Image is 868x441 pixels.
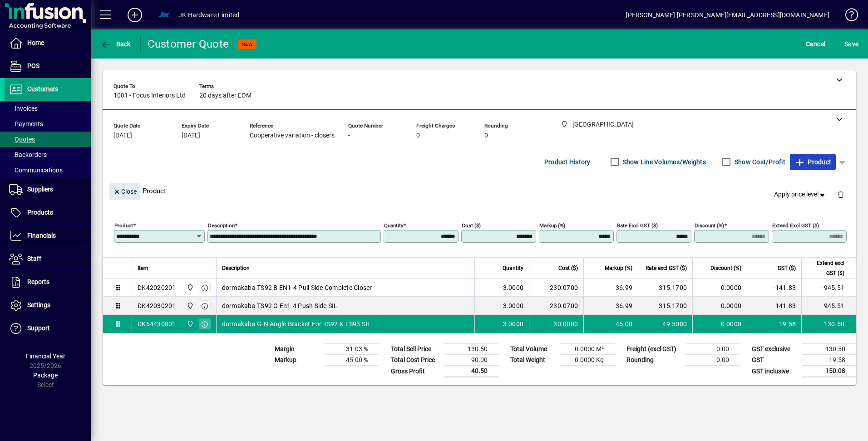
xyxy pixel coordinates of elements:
[182,132,200,139] span: [DATE]
[9,151,47,158] span: Backorders
[626,8,829,22] div: [PERSON_NAME] [PERSON_NAME][EMAIL_ADDRESS][DOMAIN_NAME]
[560,344,615,355] td: 0.0000 M³
[5,132,91,147] a: Quotes
[5,147,91,162] a: Backorders
[27,209,53,216] span: Products
[114,222,133,229] mat-label: Product
[617,222,658,229] mat-label: Rate excl GST ($)
[583,315,638,333] td: 45.00
[113,92,186,99] span: 1001 - Focus Interiors Ltd
[27,278,49,285] span: Reports
[5,32,91,54] a: Home
[772,222,819,229] mat-label: Extend excl GST ($)
[5,55,91,78] a: POS
[103,174,856,207] div: Product
[109,183,140,200] button: Close
[9,167,63,174] span: Communications
[178,8,239,22] div: JK Hardware Limited
[541,154,594,170] button: Product History
[384,222,403,229] mat-label: Quantity
[27,85,58,93] span: Customers
[804,36,828,52] button: Cancel
[583,279,638,297] td: 36.99
[802,344,856,355] td: 130.50
[692,297,747,315] td: 0.0000
[27,301,50,309] span: Settings
[747,366,802,377] td: GST inclusive
[184,319,195,329] span: Auckland
[270,344,325,355] td: Margin
[27,186,53,193] span: Suppliers
[622,355,686,366] td: Rounding
[113,132,132,139] span: [DATE]
[444,366,498,377] td: 40.50
[199,92,252,99] span: 20 days after EOM
[416,132,420,139] span: 0
[5,162,91,178] a: Communications
[529,297,583,315] td: 230.0700
[348,132,350,139] span: -
[113,184,137,199] span: Close
[5,294,91,317] a: Settings
[9,120,43,127] span: Payments
[529,279,583,297] td: 230.0700
[560,355,615,366] td: 0.0000 Kg
[503,319,524,328] span: 3.0000
[644,283,687,292] div: 315.1700
[558,263,578,273] span: Cost ($)
[138,301,176,310] div: DK42030201
[747,355,802,366] td: GST
[444,355,498,366] td: 90.00
[503,263,523,273] span: Quantity
[747,297,801,315] td: 141.83
[138,319,176,328] div: DK64430001
[484,132,488,139] span: 0
[801,315,856,333] td: 130.50
[5,201,91,224] a: Products
[844,40,848,48] span: S
[9,105,38,112] span: Invoices
[184,283,195,293] span: Auckland
[27,255,41,262] span: Staff
[503,301,524,310] span: 3.0000
[801,297,856,315] td: 945.51
[27,324,50,332] span: Support
[622,344,686,355] td: Freight (excl GST)
[774,190,827,199] span: Apply price level
[692,279,747,297] td: 0.0000
[807,258,844,278] span: Extend excl GST ($)
[325,355,379,366] td: 45.00 %
[830,190,852,198] app-page-header-button: Delete
[100,40,131,48] span: Back
[710,263,741,273] span: Discount (%)
[444,344,498,355] td: 130.50
[802,355,856,366] td: 19.58
[842,36,861,52] button: Save
[222,319,371,328] span: dormakaba G-N Angle Bracket For TS92 & TS93 SIL
[250,132,335,139] span: Cooperative variation - closers
[26,353,65,360] span: Financial Year
[790,154,836,170] button: Product
[27,62,39,69] span: POS
[5,101,91,116] a: Invoices
[844,37,858,51] span: ave
[138,283,176,292] div: DK42020201
[208,222,235,229] mat-label: Description
[529,315,583,333] td: 30.0000
[222,283,372,292] span: dormakaba TS92 B EN1-4 Pull Side Complete Closer
[107,187,143,195] app-page-header-button: Close
[325,344,379,355] td: 31.03 %
[5,178,91,201] a: Suppliers
[138,263,148,273] span: Item
[148,37,229,51] div: Customer Quote
[544,155,591,169] span: Product History
[222,301,338,310] span: dormakaba TS92 G En1-4 Push Side SIL
[830,183,852,205] button: Delete
[583,297,638,315] td: 36.99
[621,157,706,167] label: Show Line Volumes/Weights
[692,315,747,333] td: 0.0000
[605,263,632,273] span: Markup (%)
[5,225,91,247] a: Financials
[9,136,35,143] span: Quotes
[747,315,801,333] td: 19.58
